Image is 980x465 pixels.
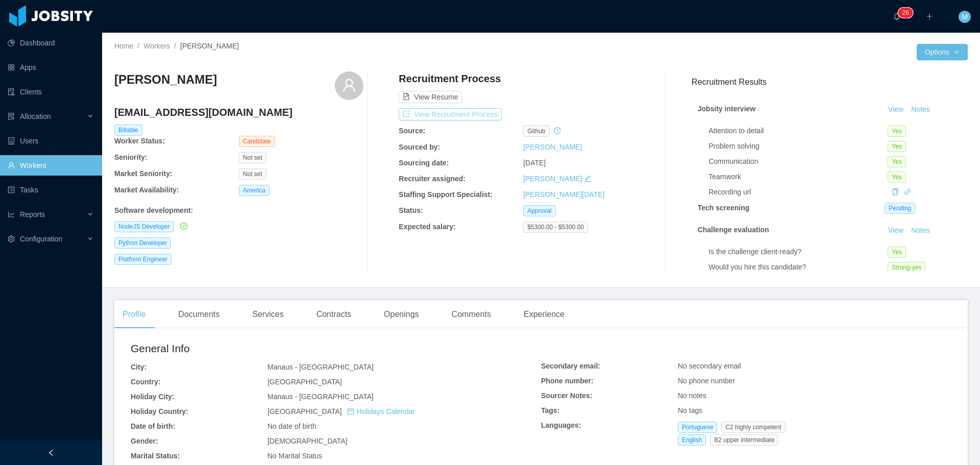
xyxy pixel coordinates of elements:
[267,378,342,386] span: [GEOGRAPHIC_DATA]
[267,437,348,445] span: [DEMOGRAPHIC_DATA]
[114,300,154,329] div: Profile
[114,237,171,249] span: Python Developer
[131,378,160,386] b: Country:
[523,222,588,233] span: $5300.00 - $5300.00
[678,434,706,446] span: English
[399,190,493,199] b: Staffing Support Specialist:
[342,78,356,92] i: icon: user
[114,206,193,214] b: Software development :
[114,71,217,88] h3: [PERSON_NAME]
[8,155,94,176] a: icon: userWorkers
[8,33,94,53] a: icon: pie-chartDashboard
[888,247,906,258] span: Yes
[541,406,559,414] b: Tags:
[678,405,951,416] div: No tags
[399,108,502,120] button: icon: exportView Recruitment Process
[114,42,133,50] a: Home
[399,223,455,231] b: Expected salary:
[178,222,187,230] a: icon: check-circle
[131,407,188,415] b: Holiday Country:
[20,210,45,218] span: Reports
[917,44,968,60] button: Optionsicon: down
[239,185,269,196] span: America
[8,235,15,242] i: icon: setting
[888,141,906,152] span: Yes
[907,225,934,237] button: Notes
[8,180,94,200] a: icon: profileTasks
[143,42,170,50] a: Workers
[888,156,906,167] span: Yes
[180,223,187,230] i: icon: check-circle
[244,300,291,329] div: Services
[8,131,94,151] a: icon: robotUsers
[885,105,907,113] a: View
[170,300,228,329] div: Documents
[888,126,906,137] span: Yes
[180,42,239,50] span: [PERSON_NAME]
[239,152,266,163] span: Not set
[708,141,888,152] div: Problem solving
[708,187,888,198] div: Recording url
[131,422,175,430] b: Date of birth:
[678,377,735,385] span: No phone number
[131,452,180,460] b: Marital Status:
[678,362,741,370] span: No secondary email
[698,226,769,234] strong: Challenge evaluation
[399,206,423,214] b: Status:
[554,127,561,134] i: icon: history
[523,126,549,137] span: github
[708,172,888,182] div: Teamwork
[267,407,415,415] span: [GEOGRAPHIC_DATA]
[892,188,899,195] i: icon: copy
[376,300,427,329] div: Openings
[678,422,717,433] span: Portuguese
[692,76,968,88] h3: Recruitment Results
[708,247,888,257] div: Is the challenge client-ready?
[904,188,911,196] a: icon: link
[905,8,909,18] p: 6
[708,262,888,273] div: Would you hire this candidate?
[8,57,94,78] a: icon: appstoreApps
[239,168,266,180] span: Not set
[698,204,750,212] strong: Tech screening
[20,112,51,120] span: Allocation
[8,211,15,218] i: icon: line-chart
[904,188,911,195] i: icon: link
[885,226,907,234] a: View
[267,363,374,371] span: Manaus - [GEOGRAPHIC_DATA]
[267,452,322,460] span: No Marital Status
[114,153,148,161] b: Seniority:
[516,300,573,329] div: Experience
[114,221,174,232] span: NodeJS Developer
[523,205,555,216] span: Approval
[541,391,592,400] b: Sourcer Notes:
[698,105,756,113] strong: Jobsity interview
[8,113,15,120] i: icon: solution
[399,175,465,183] b: Recruiter assigned:
[888,172,906,183] span: Yes
[131,437,158,445] b: Gender:
[267,422,316,430] span: No date of birth
[523,190,604,199] a: [PERSON_NAME][DATE]
[399,110,502,118] a: icon: exportView Recruitment Process
[347,408,354,415] i: icon: calendar
[898,8,913,18] sup: 26
[541,377,594,385] b: Phone number:
[114,137,165,145] b: Worker Status:
[131,393,175,401] b: Holiday City:
[131,340,541,357] h2: General Info
[907,104,934,116] button: Notes
[174,42,176,50] span: /
[444,300,499,329] div: Comments
[114,254,171,265] span: Platform Engineer
[399,143,440,151] b: Sourced by:
[114,169,173,178] b: Market Seniority:
[708,156,888,167] div: Communication
[114,125,142,136] span: Billable
[541,362,600,370] b: Secondary email:
[523,159,546,167] span: [DATE]
[267,393,374,401] span: Manaus - [GEOGRAPHIC_DATA]
[131,363,146,371] b: City:
[399,127,425,135] b: Source:
[708,126,888,136] div: Attention to detail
